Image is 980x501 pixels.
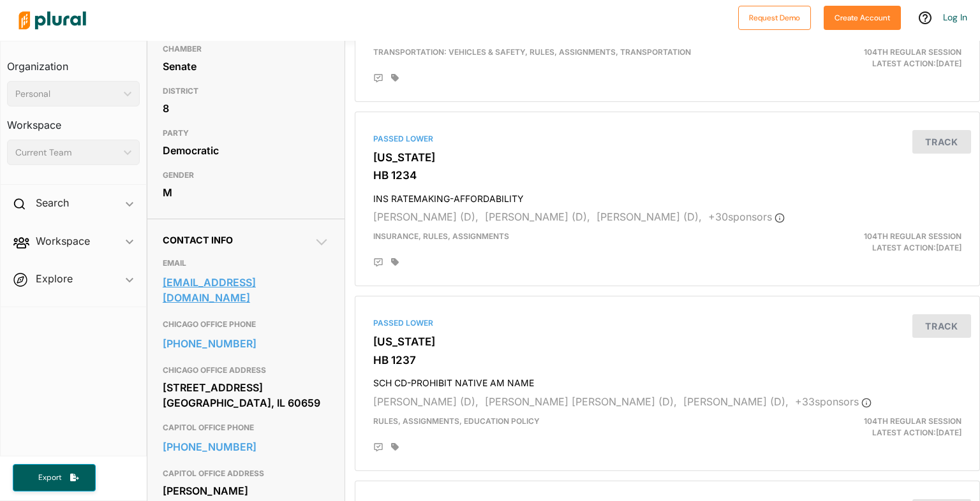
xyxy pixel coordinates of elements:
[373,372,961,389] h4: SCH CD-PROHIBIT NATIVE AM NAME
[163,378,330,412] div: [STREET_ADDRESS] [GEOGRAPHIC_DATA], IL 60659
[373,47,691,57] span: Transportation: Vehicles & Safety, Rules, Assignments, Transportation
[824,10,901,24] a: Create Account
[738,10,811,24] a: Request Demo
[373,416,540,426] span: Rules, Assignments, Education Policy
[373,442,383,453] div: Add Position Statement
[163,334,330,353] a: [PHONE_NUMBER]
[15,146,119,159] div: Current Team
[373,169,961,182] h3: HB 1234
[373,354,961,367] h3: HB 1237
[912,130,971,154] button: Track
[373,133,961,145] div: Passed Lower
[163,273,330,307] a: [EMAIL_ADDRESS][DOMAIN_NAME]
[824,6,901,30] button: Create Account
[391,258,399,266] div: Add tags
[373,317,961,329] div: Passed Lower
[373,151,961,164] h3: [US_STATE]
[29,472,70,483] span: Export
[391,442,399,451] div: Add tags
[769,231,971,254] div: Latest Action: [DATE]
[163,317,330,332] h3: CHICAGO OFFICE PHONE
[943,11,967,23] a: Log In
[769,416,971,439] div: Latest Action: [DATE]
[738,6,811,30] button: Request Demo
[163,126,330,141] h3: PARTY
[163,141,330,160] div: Democratic
[15,87,119,101] div: Personal
[163,99,330,118] div: 8
[7,106,140,134] h3: Workspace
[163,83,330,99] h3: DISTRICT
[373,395,479,408] span: [PERSON_NAME] (D),
[7,48,140,76] h3: Organization
[163,41,330,57] h3: CHAMBER
[163,168,330,183] h3: GENDER
[163,437,330,456] a: [PHONE_NUMBER]
[683,395,789,408] span: [PERSON_NAME] (D),
[769,47,971,69] div: Latest Action: [DATE]
[864,231,961,241] span: 104th Regular Session
[373,210,479,223] span: [PERSON_NAME] (D),
[163,466,330,481] h3: CAPITOL OFFICE ADDRESS
[163,57,330,76] div: Senate
[485,210,590,223] span: [PERSON_NAME] (D),
[163,235,233,245] span: Contact Info
[864,47,961,57] span: 104th Regular Session
[373,231,509,241] span: Insurance, Rules, Assignments
[912,314,971,338] button: Track
[163,256,330,271] h3: EMAIL
[163,183,330,202] div: M
[391,73,399,82] div: Add tags
[373,258,383,268] div: Add Position Statement
[163,420,330,435] h3: CAPITOL OFFICE PHONE
[163,363,330,378] h3: CHICAGO OFFICE ADDRESS
[373,335,961,348] h3: [US_STATE]
[13,464,96,491] button: Export
[373,187,961,205] h4: INS RATEMAKING-AFFORDABILITY
[864,416,961,426] span: 104th Regular Session
[597,210,702,223] span: [PERSON_NAME] (D),
[708,210,785,223] span: + 30 sponsor s
[373,73,383,83] div: Add Position Statement
[485,395,677,408] span: [PERSON_NAME] [PERSON_NAME] (D),
[36,196,69,210] h2: Search
[795,395,872,408] span: + 33 sponsor s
